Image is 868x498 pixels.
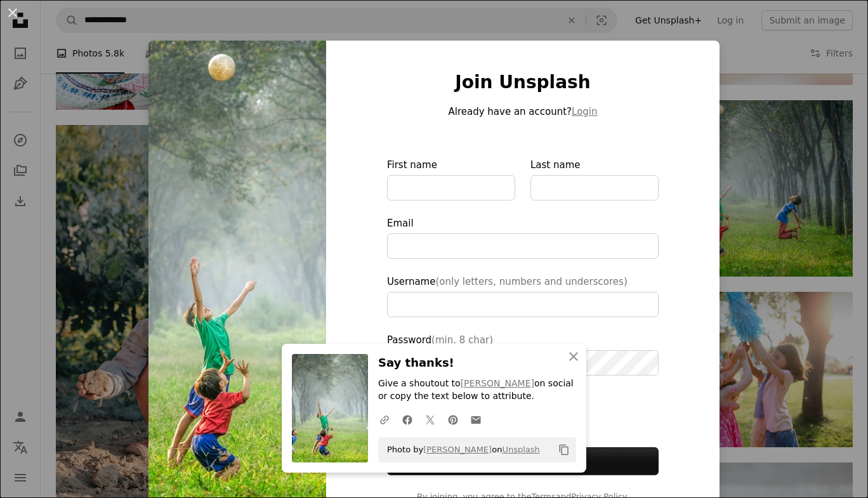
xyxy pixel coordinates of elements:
input: Email [387,233,659,259]
a: Share over email [464,407,487,432]
input: First name [387,175,515,200]
span: (only letters, numbers and underscores) [435,276,627,287]
label: Last name [530,157,659,200]
button: Copy to clipboard [553,439,575,461]
label: First name [387,157,515,200]
a: Share on Twitter [419,407,442,432]
input: Username(only letters, numbers and underscores) [387,292,659,317]
a: Unsplash [502,445,539,454]
label: Username [387,274,659,317]
a: Share on Facebook [396,407,419,432]
label: Email [387,216,659,259]
h3: Say thanks! [378,354,576,372]
p: Give a shoutout to on social or copy the text below to attribute. [378,377,576,403]
h1: Join Unsplash [387,71,659,94]
span: Photo by on [381,440,540,460]
a: Share on Pinterest [442,407,464,432]
a: [PERSON_NAME] [423,445,492,454]
label: Password [387,332,659,376]
input: Last name [530,175,659,200]
span: (min. 8 char) [431,334,493,346]
a: [PERSON_NAME] [461,378,534,388]
p: Already have an account? [387,104,659,119]
button: Login [572,104,597,119]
